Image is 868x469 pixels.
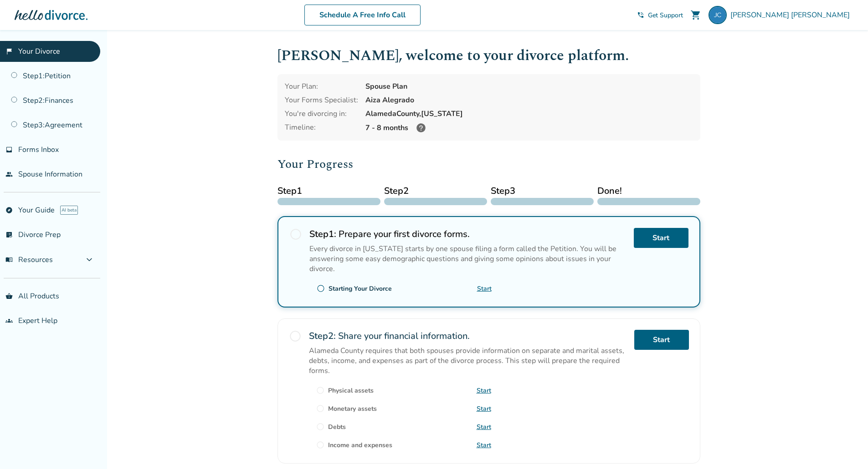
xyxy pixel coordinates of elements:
[285,109,358,119] div: You're divorcing in:
[289,330,302,343] span: radio_button_unchecked
[285,95,358,105] div: Your Forms Specialist:
[634,330,689,350] a: Start
[477,441,491,449] a: Start
[304,5,421,25] a: Schedule A Free Info Call
[5,292,13,300] span: shopping_basket
[477,404,491,413] a: Start
[634,228,688,248] a: Start
[289,228,302,241] span: radio_button_unchecked
[477,284,492,293] a: Start
[690,10,701,20] span: shopping_cart
[277,155,700,173] h2: Your Progress
[60,206,78,215] span: AI beta
[365,95,693,105] div: Aiza Alegrado
[309,330,336,342] strong: Step 2 :
[822,425,868,469] iframe: Chat Widget
[5,146,13,153] span: inbox
[328,404,377,413] div: Monetary assets
[328,441,392,449] div: Income and expenses
[365,122,693,133] div: 7 - 8 months
[316,404,324,413] span: radio_button_unchecked
[5,256,13,263] span: menu_book
[491,184,594,198] span: Step 3
[709,6,727,24] img: jdcarman9@gmail.com
[5,48,13,55] span: flag_2
[5,317,13,324] span: groups
[84,254,95,265] span: expand_more
[730,10,853,20] span: [PERSON_NAME] [PERSON_NAME]
[316,386,324,394] span: radio_button_unchecked
[309,228,336,240] strong: Step 1 :
[285,122,358,133] div: Timeline:
[5,171,13,178] span: people
[648,11,683,20] span: Get Support
[477,423,491,431] a: Start
[277,184,380,198] span: Step 1
[5,207,13,214] span: explore
[18,145,59,155] span: Forms Inbox
[597,184,700,198] span: Done!
[328,386,374,395] div: Physical assets
[317,284,325,292] span: radio_button_unchecked
[316,423,324,431] span: radio_button_unchecked
[316,441,324,449] span: radio_button_unchecked
[637,11,683,20] a: phone_in_talkGet Support
[365,81,693,91] div: Spouse Plan
[277,45,700,67] h1: [PERSON_NAME] , welcome to your divorce platform.
[477,386,491,395] a: Start
[328,423,346,431] div: Debts
[309,228,627,240] h2: Prepare your first divorce forms.
[329,284,392,293] div: Starting Your Divorce
[309,346,627,376] p: Alameda County requires that both spouses provide information on separate and marital assets, deb...
[309,330,627,342] h2: Share your financial information.
[637,11,644,19] span: phone_in_talk
[285,81,358,91] div: Your Plan:
[309,244,627,274] p: Every divorce in [US_STATE] starts by one spouse filing a form called the Petition. You will be a...
[5,231,13,238] span: list_alt_check
[384,184,487,198] span: Step 2
[5,255,53,265] span: Resources
[365,109,693,119] div: Alameda County, [US_STATE]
